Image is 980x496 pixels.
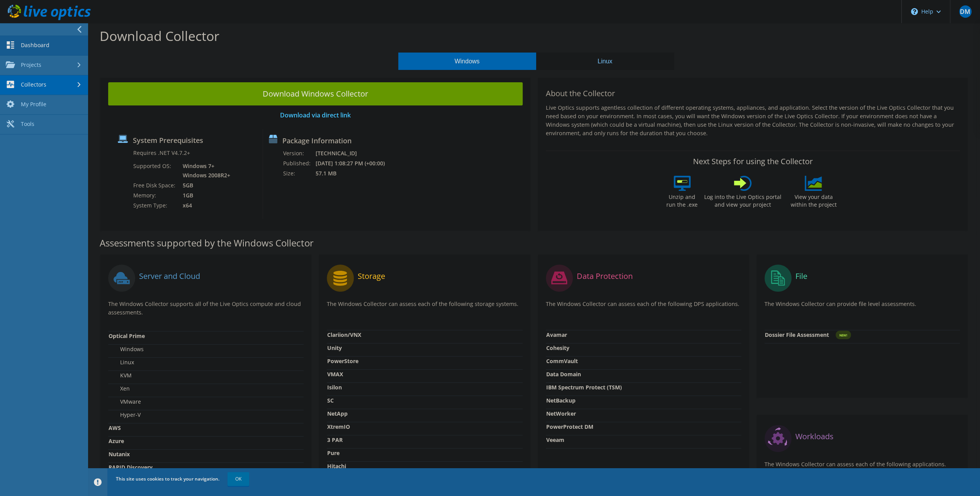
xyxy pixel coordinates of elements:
strong: NetApp [327,410,348,417]
button: Linux [536,53,674,70]
label: View your data within the project [786,191,841,209]
button: Windows [398,53,536,70]
label: Xen [109,385,130,392]
td: System Type: [133,200,177,211]
td: [DATE] 1:08:27 PM (+00:00) [315,158,395,168]
p: The Windows Collector can assess each of the following storage systems. [327,300,522,316]
label: Server and Cloud [139,272,200,280]
td: 57.1 MB [315,168,395,178]
label: VMware [109,398,141,406]
p: The Windows Collector can provide file level assessments. [764,300,960,316]
label: Windows [109,345,144,353]
label: Next Steps for using the Collector [693,157,812,166]
strong: Cohesity [546,344,569,352]
strong: Hitachi [327,462,346,470]
p: The Windows Collector can assess each of the following DPS applications. [546,300,741,316]
td: 5GB [177,180,232,190]
label: Linux [109,358,134,366]
a: OK [228,472,249,486]
strong: VMAX [327,370,343,378]
p: Live Optics supports agentless collection of different operating systems, appliances, and applica... [546,104,960,138]
label: Log into the Live Optics portal and view your project [704,191,782,209]
strong: Veeam [546,436,564,443]
label: System Prerequisites [133,136,203,144]
td: 1GB [177,190,232,200]
strong: CommVault [546,357,578,365]
strong: RAPID Discovery [109,464,153,471]
td: Published: [283,158,315,168]
strong: IBM Spectrum Protect (TSM) [546,384,622,391]
td: Free Disk Space: [133,180,177,190]
label: KVM [109,372,132,379]
label: Assessments supported by the Windows Collector [100,239,314,247]
strong: Azure [109,437,124,445]
strong: Dossier File Assessment [765,331,829,338]
strong: NetWorker [546,410,576,417]
strong: Pure [327,449,340,457]
label: Download Collector [100,27,219,45]
h2: About the Collector [546,89,960,98]
td: Memory: [133,190,177,200]
strong: Unity [327,344,342,352]
strong: PowerProtect DM [546,423,593,430]
strong: Avamar [546,331,567,338]
label: Package Information [282,137,352,144]
svg: \n [911,8,918,15]
strong: NetBackup [546,397,576,404]
span: This site uses cookies to track your navigation. [116,476,219,482]
strong: 3 PAR [327,436,343,443]
label: Workloads [795,433,834,440]
strong: AWS [109,424,121,431]
a: Download Windows Collector [108,82,523,105]
p: The Windows Collector supports all of the Live Optics compute and cloud assessments. [108,300,304,317]
td: Supported OS: [133,161,177,180]
span: DM [959,5,972,18]
label: Storage [358,272,385,280]
strong: Data Domain [546,370,581,378]
label: Unzip and run the .exe [664,191,700,209]
strong: XtremIO [327,423,350,430]
label: Requires .NET V4.7.2+ [133,149,190,157]
label: File [795,272,807,280]
label: Hyper-V [109,411,141,419]
td: Windows 7+ Windows 2008R2+ [177,161,232,180]
strong: Clariion/VNX [327,331,361,338]
strong: Optical Prime [109,332,145,340]
strong: Isilon [327,384,342,391]
strong: Nutanix [109,450,130,458]
a: Download via direct link [280,111,351,119]
strong: PowerStore [327,357,358,365]
p: The Windows Collector can assess each of the following applications. [764,460,960,476]
label: Data Protection [577,272,633,280]
td: Size: [283,168,315,178]
tspan: NEW! [839,333,847,337]
td: x64 [177,200,232,211]
td: [TECHNICAL_ID] [315,148,395,158]
td: Version: [283,148,315,158]
strong: SC [327,397,334,404]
